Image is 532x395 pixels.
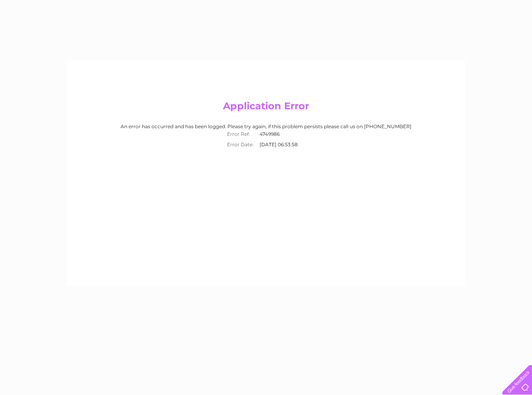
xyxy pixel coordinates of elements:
[258,129,309,139] td: 4749986
[223,129,258,139] th: Error Ref:
[75,124,457,150] div: An error has occurred and has been logged. Please try again, if this problem persists please call...
[258,139,309,150] td: [DATE] 06:53:58
[223,139,258,150] th: Error Date:
[75,100,457,116] h2: Application Error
